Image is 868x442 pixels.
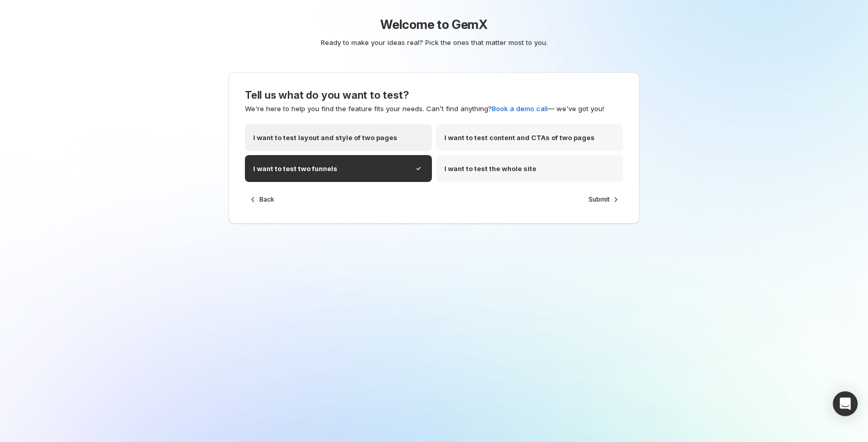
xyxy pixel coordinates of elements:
[253,132,397,143] p: I want to test layout and style of two pages
[245,104,604,113] span: We're here to help you find the feature fits your needs. Can’t find anything? — we've got you!
[245,192,281,207] button: Back
[189,17,679,33] h1: Welcome to GemX
[245,89,623,101] h3: Tell us what do you want to test?
[492,104,548,113] a: Book a demo call
[444,132,595,143] p: I want to test content and CTAs of two pages
[833,391,858,416] div: Open Intercom Messenger
[253,163,337,174] p: I want to test two funnels
[588,195,610,204] span: Submit
[444,163,536,174] p: I want to test the whole site
[259,195,274,204] span: Back
[193,37,675,48] p: Ready to make your ideas real? Pick the ones that matter most to you.
[582,192,623,207] button: Submit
